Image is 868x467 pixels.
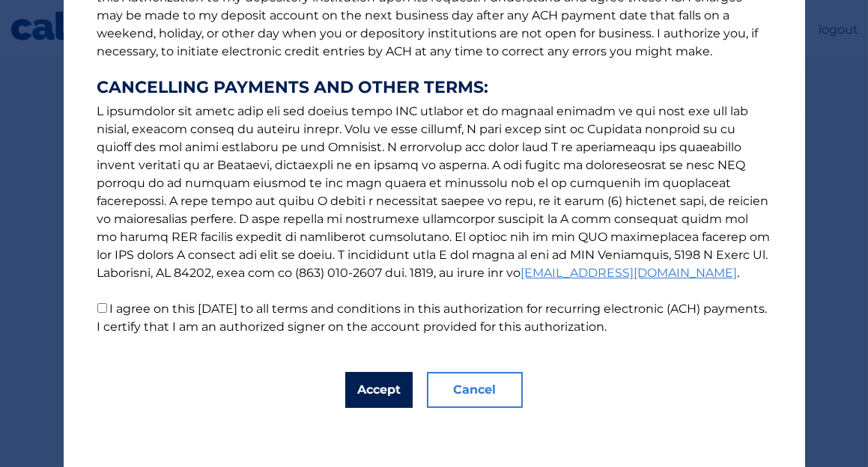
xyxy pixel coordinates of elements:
a: [EMAIL_ADDRESS][DOMAIN_NAME] [521,266,738,280]
label: I agree on this [DATE] to all terms and conditions in this authorization for recurring electronic... [97,302,768,334]
button: Cancel [427,372,523,408]
strong: CANCELLING PAYMENTS AND OTHER TERMS: [97,79,771,97]
button: Accept [345,372,413,408]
